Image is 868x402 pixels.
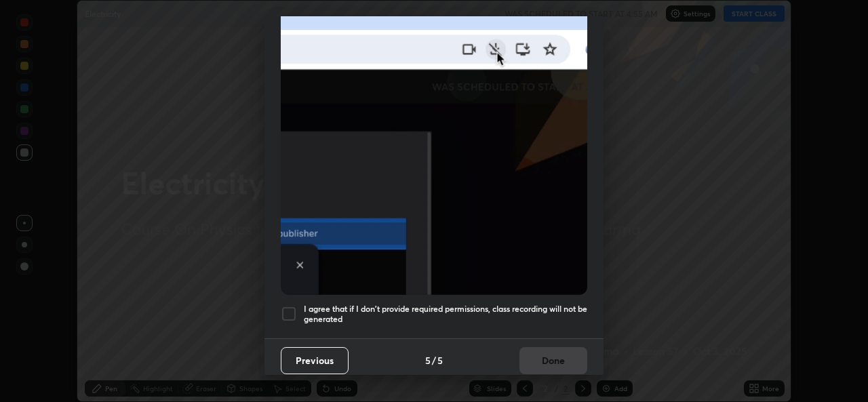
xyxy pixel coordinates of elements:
[304,304,587,325] h5: I agree that if I don't provide required permissions, class recording will not be generated
[425,353,431,367] h4: 5
[281,347,349,374] button: Previous
[432,353,436,367] h4: /
[437,353,443,367] h4: 5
